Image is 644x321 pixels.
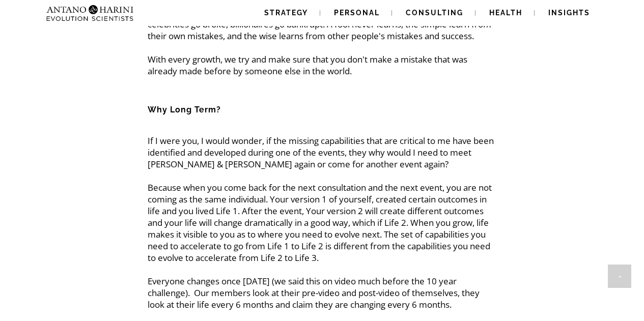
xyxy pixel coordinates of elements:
span: Consulting [406,9,463,17]
span: Strategy [264,9,308,17]
span: Personal [334,9,380,17]
h5: Why Long Term? [148,104,496,115]
span: Insights [548,9,590,17]
span: Health [489,9,522,17]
